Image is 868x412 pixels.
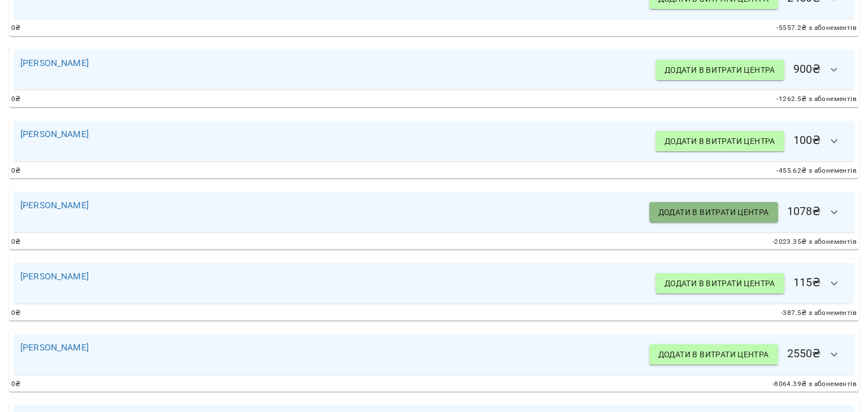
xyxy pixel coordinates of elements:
[781,308,857,319] span: -387.5 ₴ з абонементів
[11,23,21,34] span: 0 ₴
[665,134,775,148] span: Додати в витрати центра
[11,165,21,177] span: 0 ₴
[11,236,21,248] span: 0 ₴
[656,270,848,297] h6: 115 ₴
[772,236,857,248] span: -2023.35 ₴ з абонементів
[665,63,775,77] span: Додати в витрати центра
[20,342,89,353] a: [PERSON_NAME]
[776,165,857,177] span: -455.62 ₴ з абонементів
[649,202,778,222] button: Додати в витрати центра
[665,277,775,290] span: Додати в витрати центра
[649,341,848,368] h6: 2550 ₴
[658,348,769,361] span: Додати в витрати центра
[776,23,857,34] span: -5557.2 ₴ з абонементів
[20,58,89,68] a: [PERSON_NAME]
[20,129,89,139] a: [PERSON_NAME]
[649,344,778,365] button: Додати в витрати центра
[656,273,784,293] button: Додати в витрати центра
[656,56,848,84] h6: 900 ₴
[772,379,857,390] span: -8064.39 ₴ з абонементів
[656,60,784,80] button: Додати в витрати центра
[649,199,848,226] h6: 1078 ₴
[11,379,21,390] span: 0 ₴
[656,128,848,155] h6: 100 ₴
[11,308,21,319] span: 0 ₴
[20,200,89,211] a: [PERSON_NAME]
[11,94,21,105] span: 0 ₴
[658,205,769,219] span: Додати в витрати центра
[776,94,857,105] span: -1262.5 ₴ з абонементів
[20,271,89,282] a: [PERSON_NAME]
[656,131,784,151] button: Додати в витрати центра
